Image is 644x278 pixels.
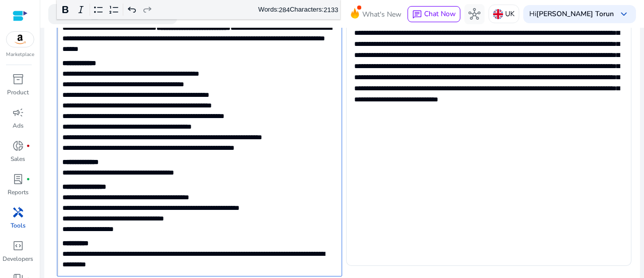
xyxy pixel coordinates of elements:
p: Ads [13,121,24,130]
label: 2133 [324,6,338,13]
p: Hi [529,11,614,18]
span: keyboard_arrow_down [618,8,630,20]
span: handyman [12,206,24,218]
span: campaign [12,106,24,119]
span: chat [412,10,422,20]
p: Developers [3,254,33,263]
img: uk.svg [493,9,503,19]
span: fiber_manual_record [26,177,30,181]
span: fiber_manual_record [26,144,30,148]
b: [PERSON_NAME] Torun [536,9,614,19]
span: donut_small [12,140,24,152]
p: Product [7,88,29,97]
button: hub [464,4,485,24]
span: inventory_2 [12,73,24,85]
span: search [56,8,68,20]
span: What's New [362,6,401,23]
span: code_blocks [12,240,24,252]
img: amazon.svg [7,32,34,47]
p: Tools [11,221,26,230]
p: Reports [8,188,29,197]
button: chatChat Now [408,6,460,22]
span: hub [468,8,480,20]
p: Marketplace [6,51,34,59]
span: lab_profile [12,173,24,185]
span: Chat Now [424,9,456,19]
p: UK [505,5,515,23]
p: Sales [11,154,25,163]
label: 284 [279,6,290,13]
div: Words: Characters: [258,4,338,16]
